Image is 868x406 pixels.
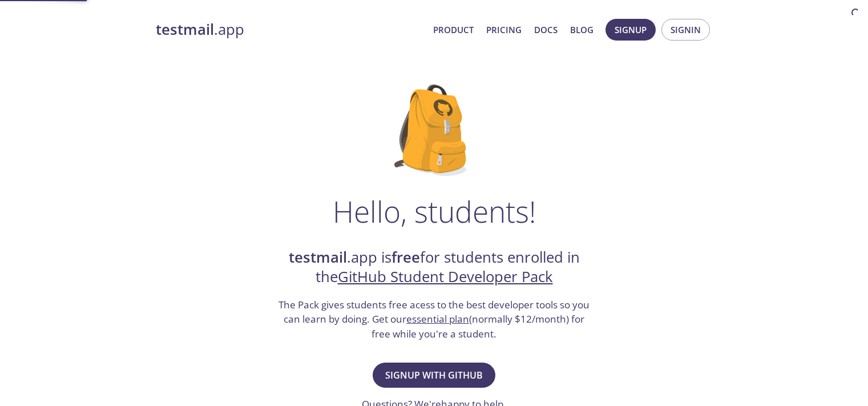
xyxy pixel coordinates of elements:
a: GitHub Student Developer Pack [338,267,553,287]
button: Signin [661,19,710,41]
img: github-student-backpack.png [394,85,474,176]
a: testmail.app [156,20,424,39]
strong: free [391,247,420,267]
h3: The Pack gives students free acess to the best developer tools so you can learn by doing. Get our... [277,298,591,341]
a: Docs [534,22,558,37]
a: Product [433,22,474,37]
strong: testmail [156,19,214,39]
button: Signup with GitHub [373,363,495,388]
span: Signin [671,22,701,37]
a: Pricing [486,22,522,37]
span: Signup [615,22,647,37]
h2: .app is for students enrolled in the [277,248,591,287]
h1: Hello, students! [333,194,536,228]
button: Signup [605,19,656,41]
a: Blog [570,22,594,37]
span: Signup with GitHub [385,367,483,383]
strong: testmail [289,247,347,267]
a: essential plan [406,312,469,325]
